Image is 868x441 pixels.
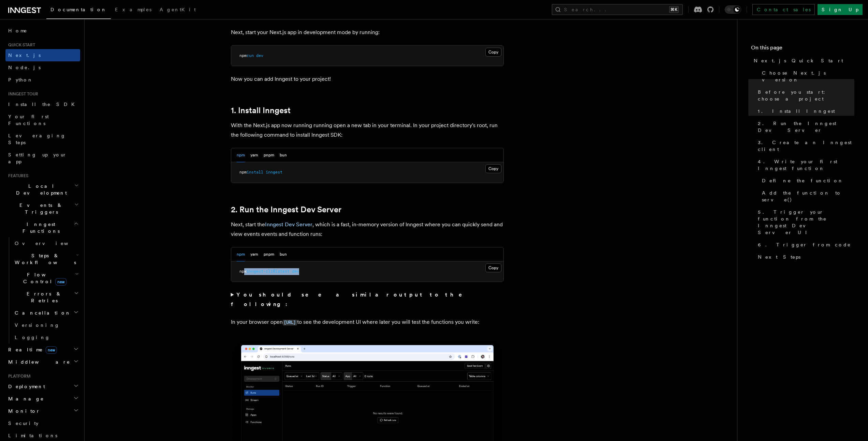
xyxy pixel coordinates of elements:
p: With the Next.js app now running running open a new tab in your terminal. In your project directo... [231,121,504,140]
span: Overview [15,241,85,246]
a: 4. Write your first Inngest function [755,155,854,174]
button: Local Development [5,180,80,199]
span: Security [8,421,39,426]
a: 3. Create an Inngest client [755,136,854,155]
a: Contact sales [752,4,815,15]
span: Inngest Functions [5,221,74,234]
a: Next.js Quick Start [751,55,854,67]
a: Documentation [46,2,111,19]
button: Manage [5,393,80,405]
span: 2. Run the Inngest Dev Server [758,120,854,134]
span: Documentation [50,7,107,12]
span: run [247,53,254,58]
span: npm [239,170,247,174]
a: 5. Trigger your function from the Inngest Dev Server UI [755,206,854,239]
span: Home [8,27,27,34]
strong: You should see a similar output to the following: [231,291,472,307]
button: yarn [250,247,258,261]
a: Before you start: choose a project [755,86,854,105]
span: Node.js [8,65,41,70]
span: Next.js Quick Start [754,57,843,64]
span: Before you start: choose a project [758,89,854,102]
a: 6. Trigger from code [755,239,854,251]
span: Python [8,77,33,82]
a: Node.js [5,61,80,74]
span: npx [239,269,247,274]
a: Python [5,74,80,86]
span: Limitations [8,433,57,438]
button: Inngest Functions [5,218,80,237]
button: bun [280,247,287,261]
span: dev [256,53,263,58]
a: Next.js [5,49,80,61]
span: 4. Write your first Inngest function [758,158,854,172]
a: Versioning [12,319,80,331]
a: 2. Run the Inngest Dev Server [231,205,341,214]
span: Choose Next.js version [762,70,854,83]
a: Add the function to serve() [759,187,854,206]
button: Deployment [5,380,80,393]
button: Copy [485,263,501,272]
span: Flow Control [12,271,75,285]
a: Sign Up [818,4,863,15]
button: Events & Triggers [5,199,80,218]
span: Quick start [5,42,35,48]
a: Install the SDK [5,98,80,110]
span: Monitor [5,408,40,414]
span: Middleware [5,359,70,365]
span: 6. Trigger from code [758,241,851,248]
span: Errors & Retries [12,290,74,304]
span: Events & Triggers [5,202,74,215]
a: 1. Install Inngest [231,106,291,115]
a: [URL] [283,319,297,325]
button: npm [237,247,245,261]
a: Examples [111,2,156,18]
button: Copy [485,48,501,57]
a: AgentKit [156,2,200,18]
span: Examples [115,7,151,12]
div: Inngest Functions [5,237,80,344]
span: Next.js [8,52,41,58]
a: Next Steps [755,251,854,263]
span: Realtime [5,346,57,353]
a: Security [5,417,80,429]
p: Next, start your Next.js app in development mode by running: [231,28,504,37]
a: Choose Next.js version [759,67,854,86]
p: Next, start the , which is a fast, in-memory version of Inngest where you can quickly send and vi... [231,220,504,239]
button: Copy [485,164,501,173]
a: Logging [12,331,80,344]
span: Inngest tour [5,91,38,97]
button: yarn [250,148,258,162]
span: AgentKit [160,7,196,12]
span: 5. Trigger your function from the Inngest Dev Server UI [758,209,854,236]
a: 2. Run the Inngest Dev Server [755,117,854,136]
span: Platform [5,374,31,379]
a: Define the function [759,174,854,187]
p: Now you can add Inngest to your project! [231,74,504,84]
span: Your first Functions [8,114,49,126]
button: Toggle dark mode [725,5,741,14]
button: Search...⌘K [552,4,683,15]
summary: You should see a similar output to the following: [231,290,504,309]
span: Local Development [5,183,74,196]
span: Features [5,173,28,179]
button: bun [280,148,287,162]
a: Home [5,25,80,37]
button: pnpm [264,148,274,162]
button: Errors & Retries [12,288,80,307]
p: In your browser open to see the development UI where later you will test the functions you write: [231,317,504,327]
kbd: ⌘K [669,6,679,13]
span: npm [239,53,247,58]
button: pnpm [264,247,274,261]
span: Cancellation [12,309,71,316]
span: inngest [266,170,282,174]
a: Overview [12,237,80,249]
a: 1. Install Inngest [755,105,854,117]
span: install [247,170,263,174]
button: Steps & Workflows [12,249,80,269]
span: Leveraging Steps [8,133,66,145]
span: new [46,346,57,354]
button: Monitor [5,405,80,417]
span: Define the function [762,177,843,184]
span: Install the SDK [8,102,79,107]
